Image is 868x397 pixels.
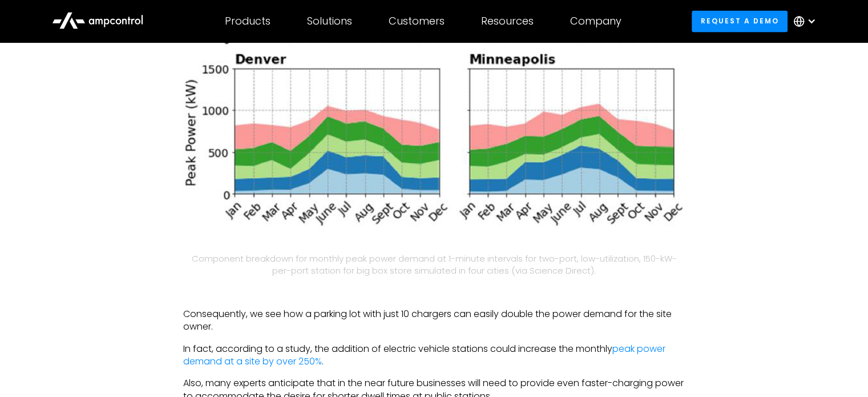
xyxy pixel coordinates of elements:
div: Company [570,15,621,27]
div: Customers [389,15,445,27]
p: In fact, according to a study, the addition of electric vehicle stations could increase the month... [183,342,685,368]
div: Resources [481,15,534,27]
div: Products [225,15,271,27]
p: Consequently, we see how a parking lot with just 10 chargers can easily double the power demand f... [183,307,685,333]
p: ‍ [183,285,685,298]
a: peak power demand at a site by over 250% [183,342,665,367]
div: Solutions [307,15,352,27]
a: Request a demo [692,10,788,31]
figcaption: Component breakdown for monthly peak power demand at 1-minute intervals for two-port, low-utiliza... [183,252,685,276]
